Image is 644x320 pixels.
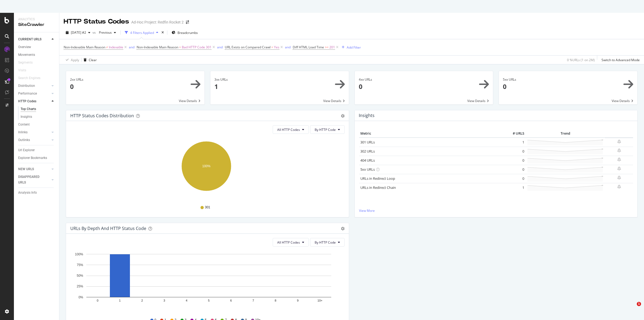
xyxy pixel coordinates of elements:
[599,56,640,64] button: Switch to Advanced Mode
[97,299,98,302] text: 0
[18,68,32,73] a: Visits
[601,58,640,62] div: Switch to Advanced Mode
[18,174,45,185] div: DISAPPEARED URLS
[97,28,118,37] button: Previous
[18,17,55,22] div: Analytics
[186,20,189,24] div: arrow-right-arrow-left
[18,137,30,143] div: Outlinks
[341,114,345,118] div: gear
[182,44,211,51] span: Bad HTTP Code 301
[70,251,342,313] svg: A chart.
[18,147,55,153] a: Url Explorer
[70,226,146,231] div: URLs by Depth and HTTP Status Code
[21,114,32,120] div: Insights
[70,138,342,200] svg: A chart.
[274,44,279,51] span: Yes
[360,158,375,163] a: 404 URLs
[277,240,300,245] span: All HTTP Codes
[617,166,621,171] div: bell-plus
[208,299,210,302] text: 5
[217,45,223,49] div: and
[297,299,299,302] text: 9
[230,299,232,302] text: 6
[18,52,35,58] div: Movements
[18,22,55,28] div: SiteCrawler
[359,208,633,213] a: View More
[79,295,83,299] text: 0%
[310,238,345,247] button: By HTTP Code
[617,148,621,153] div: bell-plus
[64,17,129,26] div: HTTP Status Codes
[360,185,396,190] a: URLs in Redirect Chain
[21,106,36,112] div: Top Charts
[285,45,291,50] button: and
[360,149,375,154] a: 302 URLs
[77,285,83,288] text: 25%
[18,99,36,104] div: HTTP Codes
[160,30,165,35] div: times
[329,44,335,51] span: 201
[179,45,181,49] span: =
[359,130,504,138] th: Metric
[285,45,291,49] div: and
[64,56,79,64] button: Apply
[109,44,123,51] span: Indexable
[318,299,323,302] text: 10+
[178,30,198,35] span: Breadcrumbs
[18,190,37,196] div: Analysis Info
[18,44,55,50] a: Overview
[70,113,134,118] div: HTTP Status Codes Distribution
[18,122,55,127] a: Content
[315,127,336,132] span: By HTTP Code
[77,263,83,267] text: 75%
[360,140,375,145] a: 301 URLs
[89,58,97,62] div: Clear
[141,299,143,302] text: 2
[626,302,639,315] iframe: Intercom live chat
[504,183,526,192] td: 1
[18,83,35,89] div: Distribution
[92,30,97,35] span: vs
[18,44,31,50] div: Overview
[18,137,50,143] a: Outlinks
[347,45,361,50] div: Add Filter
[18,166,34,172] div: NEW URLS
[21,106,55,112] a: Top Charts
[18,91,37,96] div: Performance
[504,147,526,156] td: 0
[77,274,83,278] text: 50%
[18,190,55,196] a: Analysis Info
[18,91,50,96] a: Performance
[106,45,108,49] span: ≠
[205,205,210,210] span: 301
[18,60,38,65] a: Segments
[18,83,50,89] a: Distribution
[82,56,97,64] button: Clear
[164,299,165,302] text: 3
[71,58,79,62] div: Apply
[64,28,92,37] button: [DATE] #2
[617,185,621,189] div: bell-plus
[273,125,309,134] button: All HTTP Codes
[360,176,395,181] a: URLs in Redirect Loop
[18,75,40,81] div: Search Engines
[617,175,621,180] div: bell-plus
[315,240,336,245] span: By HTTP Code
[18,37,50,42] a: CURRENT URLS
[97,30,112,35] span: Previous
[64,45,105,49] span: Non-Indexable Main Reason
[21,114,55,120] a: Insights
[277,127,300,132] span: All HTTP Codes
[119,299,121,302] text: 1
[18,60,33,65] div: Segments
[225,45,271,49] span: URL Exists on Compared Crawl
[18,68,26,73] div: Visits
[637,302,641,306] span: 1
[18,122,30,127] div: Content
[617,157,621,162] div: bell-plus
[275,299,276,302] text: 8
[137,45,178,49] span: Non-Indexable Main Reason
[359,112,375,119] h4: Insights
[186,299,187,302] text: 4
